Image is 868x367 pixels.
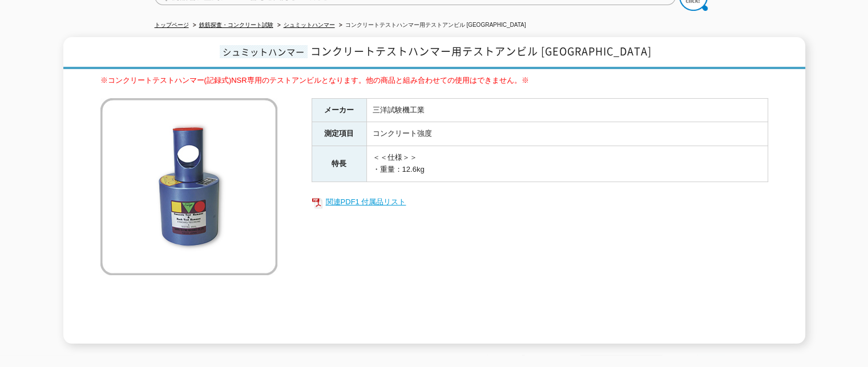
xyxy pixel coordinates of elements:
[310,43,652,59] span: コンクリートテストハンマー用テストアンビル [GEOGRAPHIC_DATA]
[100,75,768,87] p: ※コンクリートテストハンマー(記録式)NSR専用のテストアンビルとなります。他の商品と組み合わせての使用はできません。※
[155,22,189,28] a: トップページ
[366,122,768,146] td: コンクリート強度
[366,146,768,182] td: ＜＜仕様＞＞ ・重量：12.6kg
[220,45,308,58] span: シュミットハンマー
[366,98,768,122] td: 三洋試験機工業
[100,98,277,275] img: コンクリートテストハンマー用テストアンビル CA
[199,22,273,28] a: 鉄筋探査・コンクリート試験
[337,19,526,31] li: コンクリートテストハンマー用テストアンビル [GEOGRAPHIC_DATA]
[312,146,366,182] th: 特長
[312,98,366,122] th: メーカー
[312,122,366,146] th: 測定項目
[312,195,768,209] a: 関連PDF1 付属品リスト
[284,22,335,28] a: シュミットハンマー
